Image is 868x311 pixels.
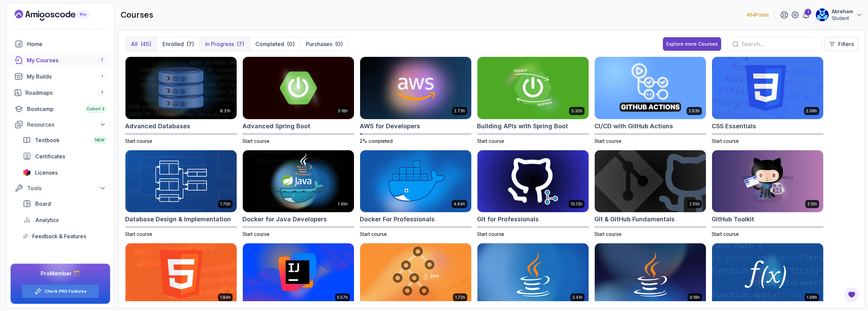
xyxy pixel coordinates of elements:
[838,40,854,48] p: Filters
[125,37,157,51] button: All(45)
[572,295,583,300] p: 2.41h
[712,121,756,131] h2: CSS Essentials
[300,37,348,51] button: Purchases(0)
[712,57,823,119] img: CSS Essentials card
[125,243,237,306] img: HTML Essentials card
[477,150,589,213] img: Git for Professionals card
[360,138,393,144] span: 2% completed
[741,40,816,48] input: Search...
[746,12,769,18] p: 464 Points
[287,40,295,48] div: (0)
[11,70,110,83] a: builds
[125,231,152,237] span: Start course
[121,9,153,20] h2: courses
[125,150,237,213] img: Database Design & Implementation card
[832,8,853,15] p: Abreham
[663,37,721,51] button: Explore more Courses
[690,295,700,300] p: 9.18h
[19,133,110,147] a: textbook
[243,150,354,213] img: Docker for Java Developers card
[35,136,60,144] span: Textbook
[157,37,199,51] button: Enrolled(7)
[220,108,231,114] p: 8.31h
[125,215,231,224] h2: Database Design & Implementation
[712,231,739,237] span: Start course
[101,74,103,79] span: 1
[35,152,65,160] span: Certificates
[11,118,110,131] button: Resources
[11,182,110,194] button: Tools
[27,120,106,129] div: Resources
[27,184,106,192] div: Tools
[101,90,103,95] span: 7
[712,138,739,144] span: Start course
[689,201,700,207] p: 2.55h
[243,57,354,119] img: Advanced Spring Boot card
[11,86,110,99] a: roadmaps
[824,37,858,51] button: Filters
[338,201,348,207] p: 1.45h
[832,15,853,22] p: Student
[805,9,811,16] div: 1
[27,105,106,113] div: Bootcamp
[594,121,673,131] h2: CI/CD with GitHub Actions
[594,231,622,237] span: Start course
[125,121,190,131] h2: Advanced Databases
[477,121,568,131] h2: Building APIs with Spring Boot
[360,215,435,224] h2: Docker For Professionals
[360,57,472,145] a: AWS for Developers card2.73hAWS for Developers2% completed
[477,57,589,119] img: Building APIs with Spring Boot card
[360,121,420,131] h2: AWS for Developers
[125,57,237,119] img: Advanced Databases card
[807,201,817,207] p: 2.10h
[815,8,863,22] button: user profile imageAbrehamStudent
[306,40,332,48] p: Purchases
[454,108,465,114] p: 2.73h
[220,295,231,300] p: 1.84h
[19,150,110,163] a: certificates
[125,138,152,144] span: Start course
[19,197,110,210] a: board
[242,215,327,224] h2: Docker for Java Developers
[802,11,810,19] a: 1
[19,229,110,243] a: feedback
[25,89,106,97] div: Roadmaps
[242,231,270,237] span: Start course
[360,243,471,306] img: Java Data Structures card
[27,40,106,48] div: Home
[712,243,823,306] img: Java Functional Interfaces card
[35,216,59,224] span: Analytics
[220,201,231,207] p: 1.70h
[242,121,310,131] h2: Advanced Spring Boot
[243,243,354,306] img: IntelliJ IDEA Developer Guide card
[11,102,110,116] a: bootcamp
[689,108,700,114] p: 2.63h
[242,138,270,144] span: Start course
[595,57,706,119] img: CI/CD with GitHub Actions card
[35,200,51,208] span: Board
[571,108,583,114] p: 3.30h
[23,169,31,176] img: jetbrains icon
[250,37,300,51] button: Completed(0)
[101,58,103,63] span: 7
[360,231,387,237] span: Start course
[571,201,583,207] p: 10.13h
[255,40,284,48] p: Completed
[27,56,106,64] div: My Courses
[95,137,104,143] span: NEW
[335,40,343,48] div: (0)
[199,37,250,51] button: In Progress(7)
[338,108,348,114] p: 5.18h
[205,40,234,48] p: In Progress
[844,287,860,303] button: Open Feedback Button
[360,150,471,213] img: Docker For Professionals card
[712,215,754,224] h2: GitHub Toolkit
[477,138,504,144] span: Start course
[666,41,718,47] div: Explore more Courses
[237,40,244,48] div: (7)
[337,295,348,300] p: 5.57h
[360,57,471,119] img: AWS for Developers card
[595,150,706,213] img: Git & GitHub Fundamentals card
[477,231,504,237] span: Start course
[140,40,151,48] div: (45)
